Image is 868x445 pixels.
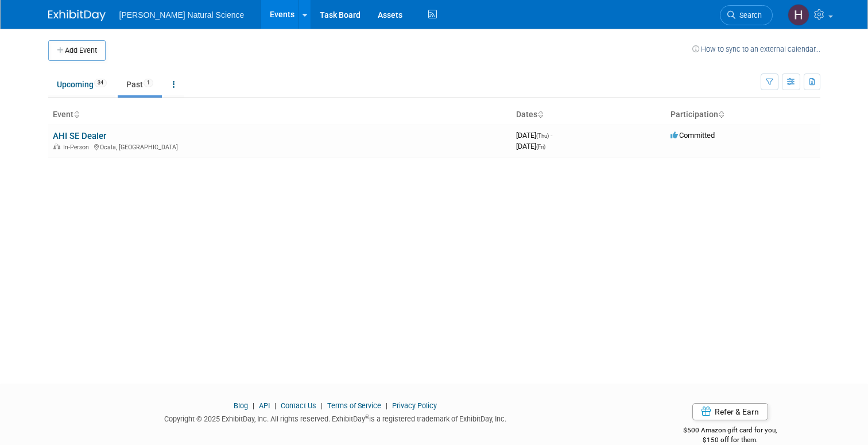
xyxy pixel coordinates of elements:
span: - [551,131,552,140]
a: Sort by Start Date [537,110,543,119]
th: Dates [511,105,666,125]
a: Search [720,5,773,25]
img: In-Person Event [53,144,60,149]
span: 34 [94,79,107,87]
a: How to sync to an external calendar... [692,45,820,53]
th: Event [48,105,511,125]
th: Participation [666,105,820,125]
span: [PERSON_NAME] Natural Science [119,10,245,20]
a: Past1 [118,73,162,95]
sup: ® [365,414,369,420]
span: | [383,401,390,410]
a: Sort by Event Name [73,110,79,119]
span: (Fri) [536,144,545,150]
button: Add Event [48,40,106,61]
img: ExhibitDay [48,10,106,21]
span: [DATE] [516,131,552,140]
a: Privacy Policy [392,401,437,410]
a: Terms of Service [327,401,381,410]
img: Halle Fick [788,4,809,26]
span: | [272,401,279,410]
div: $500 Amazon gift card for you, [640,418,820,444]
span: (Thu) [536,133,549,139]
span: 1 [144,79,153,87]
span: | [250,401,257,410]
div: $150 off for them. [640,435,820,445]
div: Ocala, [GEOGRAPHIC_DATA] [53,142,507,151]
a: AHI SE Dealer [53,131,106,141]
div: Copyright © 2025 ExhibitDay, Inc. All rights reserved. ExhibitDay is a registered trademark of Ex... [48,411,623,424]
span: [DATE] [516,142,545,150]
span: Search [735,11,762,20]
a: Refer & Earn [692,403,768,420]
span: | [318,401,325,410]
a: API [259,401,270,410]
a: Sort by Participation Type [718,110,724,119]
a: Contact Us [281,401,316,410]
span: Committed [671,131,715,140]
span: In-Person [63,144,92,151]
a: Blog [234,401,248,410]
a: Upcoming34 [48,73,115,95]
